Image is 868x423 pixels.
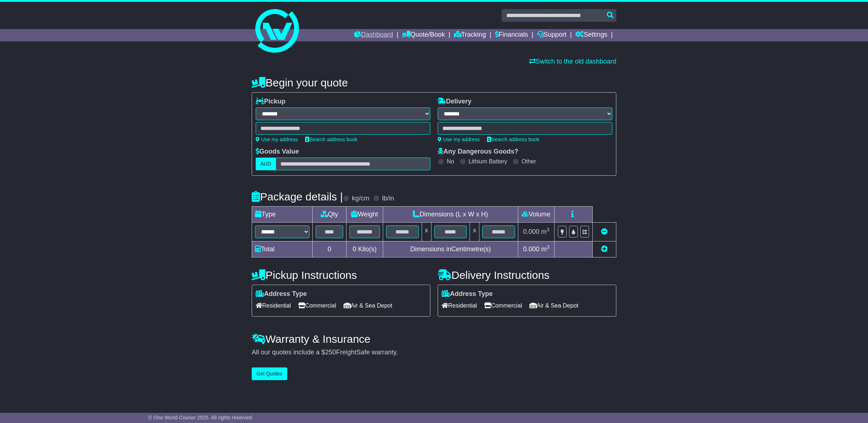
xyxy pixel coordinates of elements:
[256,158,276,170] label: AUD
[522,158,536,165] label: Other
[252,349,616,357] div: All our quotes include a $ FreightSafe warranty.
[256,290,307,298] label: Address Type
[438,98,471,106] label: Delivery
[344,300,393,311] span: Air & Sea Depot
[547,244,549,250] sup: 3
[256,98,285,106] label: Pickup
[442,290,493,298] label: Address Type
[148,415,253,420] span: © One World Courier 2025. All rights reserved.
[438,269,616,281] h4: Delivery Instructions
[402,29,445,41] a: Quote/Book
[346,241,383,257] td: Kilo(s)
[530,300,579,311] span: Air & Sea Depot
[256,137,298,142] a: Use my address
[487,137,539,142] a: Search address book
[484,300,522,311] span: Commercial
[541,228,549,235] span: m
[518,207,554,223] td: Volume
[442,300,477,311] span: Residential
[438,137,480,142] a: Use my address
[252,77,616,89] h4: Begin your quote
[305,137,357,142] a: Search address book
[523,228,539,235] span: 0.000
[454,29,486,41] a: Tracking
[383,207,518,223] td: Dimensions (L x W x H)
[352,195,369,203] label: kg/cm
[547,227,549,232] sup: 3
[422,223,431,241] td: x
[438,148,518,156] label: Any Dangerous Goods?
[354,29,393,41] a: Dashboard
[537,29,567,41] a: Support
[529,58,616,65] a: Switch to the old dashboard
[353,245,356,253] span: 0
[447,158,454,165] label: No
[383,241,518,257] td: Dimensions in Centimetre(s)
[313,241,346,257] td: 0
[298,300,336,311] span: Commercial
[252,207,313,223] td: Type
[252,367,287,380] button: Get Quotes
[469,158,507,165] label: Lithium Battery
[252,333,616,345] h4: Warranty & Insurance
[325,349,336,356] span: 250
[252,191,343,203] h4: Package details |
[382,195,394,203] label: lb/in
[252,241,313,257] td: Total
[601,245,608,253] a: Add new item
[256,148,299,156] label: Goods Value
[495,29,528,41] a: Financials
[575,29,607,41] a: Settings
[313,207,346,223] td: Qty
[601,228,608,235] a: Remove this item
[256,300,291,311] span: Residential
[541,245,549,253] span: m
[252,269,430,281] h4: Pickup Instructions
[523,245,539,253] span: 0.000
[470,223,479,241] td: x
[346,207,383,223] td: Weight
